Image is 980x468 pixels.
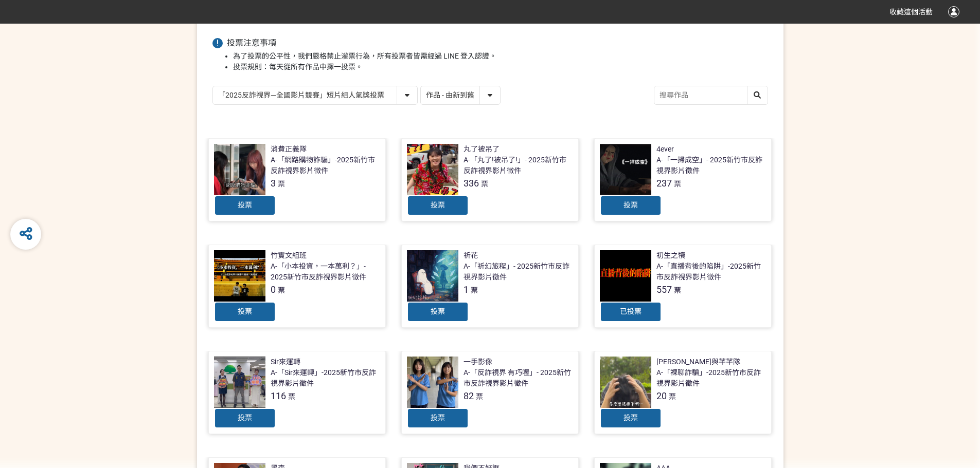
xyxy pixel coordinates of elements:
span: 投票 [238,414,252,422]
li: 投票規則：每天從所有作品中擇一投票。 [233,62,768,72]
div: A-「丸了!被吊了!」- 2025新竹市反詐視界影片徵件 [464,155,573,176]
span: 投票注意事項 [227,38,276,48]
span: 3 [271,178,276,189]
span: 投票 [431,307,445,315]
span: 投票 [623,414,638,422]
a: 祈花A-「祈幻旅程」- 2025新竹市反詐視界影片徵件1票投票 [401,245,579,328]
span: 投票 [238,201,252,209]
span: 已投票 [620,307,642,315]
a: 4everA-「一掃成空」- 2025新竹市反詐視界影片徵件237票投票 [594,138,772,221]
span: 336 [464,178,479,189]
span: 票 [278,180,285,188]
span: 116 [271,390,286,401]
span: 投票 [623,201,638,209]
div: 消費正義隊 [271,144,307,155]
span: 投票 [431,201,445,209]
span: 237 [656,178,672,189]
div: 竹實文組班 [271,250,307,261]
div: 4ever [656,144,674,155]
span: 票 [669,392,676,401]
a: 竹實文組班A-「小本投資，一本萬利？」- 2025新竹市反詐視界影片徵件0票投票 [208,245,386,328]
div: A-「小本投資，一本萬利？」- 2025新竹市反詐視界影片徵件 [271,261,380,283]
a: 一手影像A-「反詐視界 有巧喔」- 2025新竹市反詐視界影片徵件82票投票 [401,351,579,434]
span: 82 [464,390,474,401]
div: A-「網路購物詐騙」-2025新竹市反詐視界影片徵件 [271,155,380,176]
div: A-「一掃成空」- 2025新竹市反詐視界影片徵件 [656,155,766,176]
div: Sir來運轉 [271,357,300,367]
a: 消費正義隊A-「網路購物詐騙」-2025新竹市反詐視界影片徵件3票投票 [208,138,386,221]
a: 初生之犢A-「直播背後的陷阱」-2025新竹市反詐視界影片徵件557票已投票 [594,245,772,328]
span: 0 [271,284,276,295]
span: 票 [476,392,483,401]
span: 1 [464,284,469,295]
div: A-「反詐視界 有巧喔」- 2025新竹市反詐視界影片徵件 [464,367,573,389]
span: 投票 [431,414,445,422]
div: A-「Sir來運轉」-2025新竹市反詐視界影片徵件 [271,367,380,389]
li: 為了投票的公平性，我們嚴格禁止灌票行為，所有投票者皆需經過 LINE 登入認證。 [233,51,768,62]
a: [PERSON_NAME]與芊芊隊A-「裸聊詐騙」-2025新竹市反詐視界影片徵件20票投票 [594,351,772,434]
div: 一手影像 [464,357,492,367]
div: A-「裸聊詐騙」-2025新竹市反詐視界影片徵件 [656,367,766,389]
span: 票 [674,180,681,188]
div: A-「直播背後的陷阱」-2025新竹市反詐視界影片徵件 [656,261,766,283]
a: Sir來運轉A-「Sir來運轉」-2025新竹市反詐視界影片徵件116票投票 [208,351,386,434]
span: 投票 [238,307,252,315]
span: 票 [471,286,478,294]
span: 20 [656,390,667,401]
div: [PERSON_NAME]與芊芊隊 [656,357,740,367]
div: 初生之犢 [656,250,685,261]
span: 票 [278,286,285,294]
span: 票 [481,180,488,188]
span: 票 [288,392,295,401]
span: 557 [656,284,672,295]
div: A-「祈幻旅程」- 2025新竹市反詐視界影片徵件 [464,261,573,283]
div: 祈花 [464,250,478,261]
span: 票 [674,286,681,294]
input: 搜尋作品 [654,86,768,104]
div: 丸了被吊了 [464,144,500,155]
a: 丸了被吊了A-「丸了!被吊了!」- 2025新竹市反詐視界影片徵件336票投票 [401,138,579,221]
span: 收藏這個活動 [889,8,933,16]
